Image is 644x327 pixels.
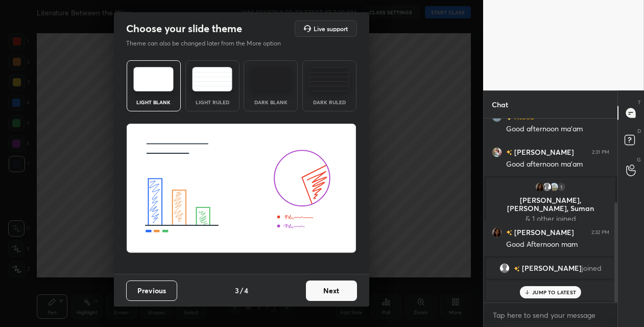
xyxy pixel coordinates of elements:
span: joined [582,264,602,272]
img: 3 [549,182,559,192]
h4: 3 [235,285,239,296]
p: JUMP TO LATEST [532,289,576,295]
img: lightTheme.e5ed3b09.svg [133,67,174,91]
img: darkRuledTheme.de295e13.svg [309,67,349,91]
p: Theme can also be changed later from the More option [126,39,292,48]
p: D [637,127,641,135]
img: 5f9f9fd445574bc89f9c0db024e6764b.jpg [535,182,545,192]
h2: Choose your slide theme [126,22,242,35]
h4: / [240,285,243,296]
div: Dark Blank [250,100,291,105]
img: default.png [499,263,510,273]
img: default.png [542,182,552,192]
img: lightThemeBanner.fbc32fad.svg [126,124,356,253]
img: lightRuledTheme.5fabf969.svg [192,67,232,91]
img: darkTheme.f0cc69e5.svg [251,67,291,91]
button: Previous [126,281,177,301]
h6: [PERSON_NAME] [512,147,574,157]
button: Next [306,281,357,301]
p: Chat [484,91,516,118]
h5: Live support [314,26,348,32]
div: Light Blank [133,100,174,105]
div: 2:32 PM [591,229,609,236]
div: 1 [556,182,566,192]
div: Good Afternoon mam [506,240,609,250]
p: [PERSON_NAME], [PERSON_NAME], Suman [492,196,609,213]
span: [PERSON_NAME] [522,264,582,272]
p: & 1 other joined [492,215,609,223]
div: grid [484,119,617,302]
img: no-rating-badge.077c3623.svg [506,230,512,236]
div: 2:31 PM [592,149,609,155]
img: 5f9f9fd445574bc89f9c0db024e6764b.jpg [492,227,502,238]
div: Light Ruled [192,100,233,105]
div: Good afternoon ma'am [506,159,609,170]
p: T [638,99,641,106]
img: 188232305d11438db8a10b4521989835.jpg [492,147,502,157]
p: G [637,156,641,163]
img: no-rating-badge.077c3623.svg [506,150,512,155]
h6: [PERSON_NAME] [512,227,574,238]
h4: 4 [244,285,248,296]
div: Good afternoon ma'am [506,124,609,134]
img: no-rating-badge.077c3623.svg [514,266,520,272]
div: Dark Ruled [309,100,350,105]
